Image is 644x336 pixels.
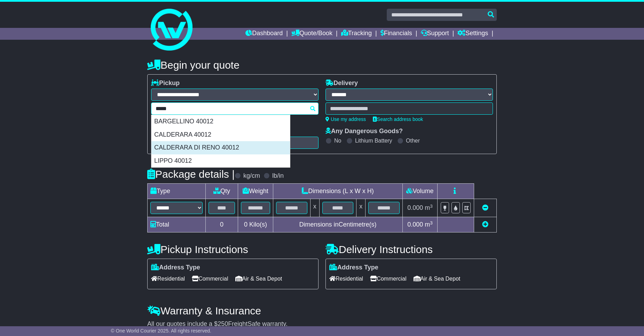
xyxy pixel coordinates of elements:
a: Financials [380,28,412,40]
span: 0 [244,221,248,228]
label: Address Type [151,264,200,272]
label: kg/cm [243,172,260,180]
label: Address Type [329,264,378,272]
h4: Delivery Instructions [325,244,497,255]
label: Pickup [151,79,180,87]
span: 250 [218,320,228,327]
span: Air & Sea Depot [414,273,461,284]
td: Type [148,184,206,199]
a: Add new item [482,221,488,228]
a: Settings [457,28,488,40]
h4: Pickup Instructions [147,244,319,255]
a: Dashboard [245,28,283,40]
a: Remove this item [482,204,488,211]
a: Tracking [341,28,372,40]
td: Volume [402,184,437,199]
a: Support [421,28,449,40]
span: © One World Courier 2025. All rights reserved. [111,328,211,334]
div: All our quotes include a $ FreightSafe warranty. [147,320,497,328]
h4: Package details | [147,168,235,180]
span: m [425,204,433,211]
div: CALDERARA DI RENO 40012 [151,141,290,154]
td: x [356,199,366,217]
a: Search address book [373,116,423,122]
label: lb/in [272,172,284,180]
sup: 3 [430,204,433,209]
label: Any Dangerous Goods? [325,128,403,135]
td: Kilo(s) [238,217,273,232]
a: Quote/Book [291,28,332,40]
label: No [334,137,341,144]
span: 0.000 [407,221,423,228]
div: CALDERARA 40012 [151,128,290,142]
h4: Warranty & Insurance [147,305,497,316]
td: Weight [238,184,273,199]
div: LIPPO 40012 [151,154,290,168]
typeahead: Please provide city [151,102,319,115]
span: 0.000 [407,204,423,211]
label: Lithium Battery [355,137,392,144]
td: Total [148,217,206,232]
span: Residential [151,273,185,284]
sup: 3 [430,220,433,226]
span: Air & Sea Depot [235,273,282,284]
td: Dimensions in Centimetre(s) [273,217,402,232]
td: x [310,199,319,217]
h4: Begin your quote [147,59,497,71]
td: Qty [206,184,238,199]
span: Residential [329,273,363,284]
span: Commercial [370,273,406,284]
div: BARGELLINO 40012 [151,115,290,128]
td: 0 [206,217,238,232]
label: Delivery [325,79,358,87]
label: Other [406,137,420,144]
span: m [425,221,433,228]
td: Dimensions (L x W x H) [273,184,402,199]
a: Use my address [325,116,366,122]
span: Commercial [192,273,228,284]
